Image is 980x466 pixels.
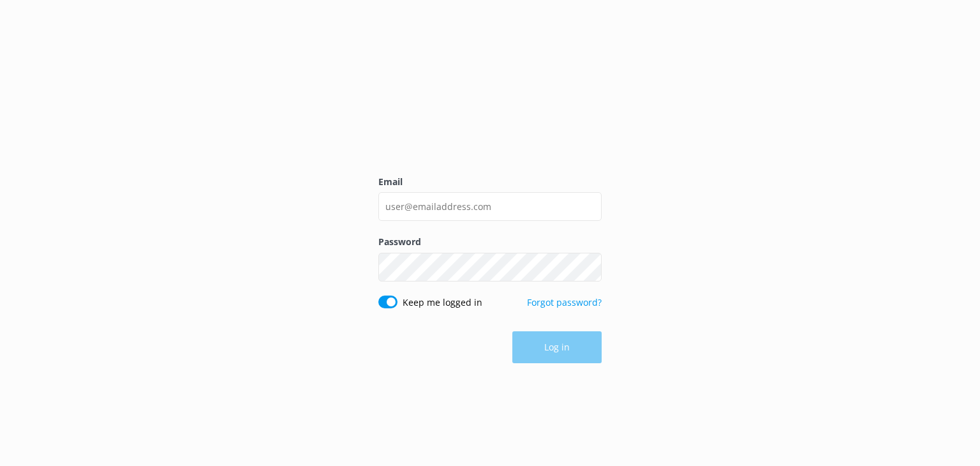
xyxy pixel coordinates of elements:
[576,254,602,280] button: Show password
[527,296,602,308] a: Forgot password?
[403,296,482,310] label: Keep me logged in
[378,175,602,189] label: Email
[378,235,602,249] label: Password
[378,192,602,221] input: user@emailaddress.com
